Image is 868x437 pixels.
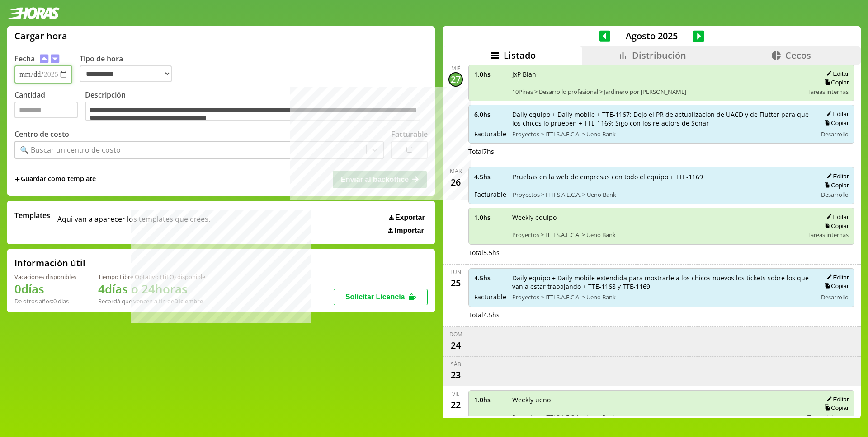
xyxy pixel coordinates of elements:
[474,274,506,282] span: 4.5 hs
[807,413,849,421] span: Tareas internas
[14,90,85,123] label: Cantidad
[14,297,76,305] div: De otros años: 0 días
[14,30,67,42] h1: Cargar hora
[98,281,205,297] h1: 4 días o 24 horas
[20,145,121,155] div: 🔍 Buscar un centro de costo
[474,70,506,79] span: 1.0 hs
[824,110,849,118] button: Editar
[468,311,854,319] div: Total 4.5 hs
[821,119,849,127] button: Copiar
[448,338,463,353] div: 24
[450,268,461,276] div: lun
[7,7,60,19] img: logotipo
[512,274,811,291] span: Daily equipo + Daily mobile extendida para mostrarle a los chicos nuevos los tickets sobre los qu...
[451,360,461,368] div: sáb
[512,231,801,239] span: Proyectos > ITTI S.A.E.C.A. > Ueno Bank
[85,102,420,121] textarea: Descripción
[450,167,462,175] div: mar
[391,129,428,139] label: Facturable
[448,368,463,382] div: 23
[474,213,506,222] span: 1.0 hs
[821,222,849,230] button: Copiar
[785,49,811,61] span: Cecos
[512,130,811,138] span: Proyectos > ITTI S.A.E.C.A. > Ueno Bank
[821,181,849,189] button: Copiar
[14,174,96,184] span: +Guardar como template
[474,130,506,138] span: Facturable
[448,72,463,87] div: 27
[821,79,849,86] button: Copiar
[14,210,50,220] span: Templates
[632,49,686,61] span: Distribución
[512,88,801,96] span: 10Pines > Desarrollo profesional > Jardinero por [PERSON_NAME]
[85,90,428,123] label: Descripción
[807,88,849,96] span: Tareas internas
[474,190,506,199] span: Facturable
[345,293,405,301] span: Solicitar Licencia
[80,65,172,82] select: Tipo de hora
[512,395,801,404] span: Weekly ueno
[14,257,85,269] h2: Información útil
[512,70,801,79] span: JxP Bian
[807,231,849,239] span: Tareas internas
[14,273,76,281] div: Vacaciones disponibles
[512,213,801,222] span: Weekly equipo
[824,213,849,221] button: Editar
[468,248,854,257] div: Total 5.5 hs
[474,395,506,404] span: 1.0 hs
[468,147,854,156] div: Total 7 hs
[821,282,849,290] button: Copiar
[504,49,536,61] span: Listado
[80,54,179,84] label: Tipo de hora
[821,404,849,412] button: Copiar
[452,390,460,398] div: vie
[14,129,69,139] label: Centro de costo
[474,172,506,181] span: 4.5 hs
[610,30,693,42] span: Agosto 2025
[14,102,78,118] input: Cantidad
[448,398,463,412] div: 22
[513,191,811,199] span: Proyectos > ITTI S.A.E.C.A. > Ueno Bank
[14,281,76,297] h1: 0 días
[448,175,463,189] div: 26
[512,110,811,127] span: Daily equipo + Daily mobile + TTE-1167: Dejo el PR de actualizacion de UACD y de Flutter para que...
[98,297,205,305] div: Recordá que vencen a fin de
[14,54,35,64] label: Fecha
[824,172,849,180] button: Editar
[512,293,811,301] span: Proyectos > ITTI S.A.E.C.A. > Ueno Bank
[98,273,205,281] div: Tiempo Libre Optativo (TiLO) disponible
[57,210,210,235] span: Aqui van a aparecer los templates que crees.
[451,65,461,72] div: mié
[821,130,849,138] span: Desarrollo
[386,213,428,222] button: Exportar
[448,276,463,290] div: 25
[821,293,849,301] span: Desarrollo
[334,289,428,305] button: Solicitar Licencia
[513,172,811,181] span: Pruebas en la web de empresas con todo el equipo + TTE-1169
[14,174,20,184] span: +
[474,293,506,301] span: Facturable
[449,330,462,338] div: dom
[474,110,506,119] span: 6.0 hs
[821,191,849,199] span: Desarrollo
[395,227,424,235] span: Importar
[395,214,425,222] span: Exportar
[512,413,801,421] span: Proyectos > ITTI S.A.E.C.A. > Ueno Bank
[824,395,849,403] button: Editar
[443,65,861,417] div: scrollable content
[824,70,849,78] button: Editar
[174,297,203,305] b: Diciembre
[824,274,849,281] button: Editar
